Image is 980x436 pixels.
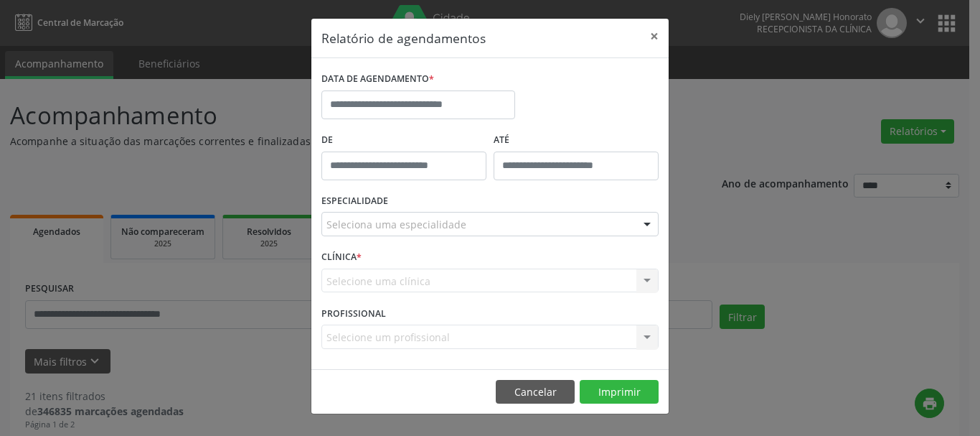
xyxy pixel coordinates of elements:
label: De [321,129,486,152]
label: DATA DE AGENDAMENTO [321,68,434,91]
label: PROFISSIONAL [321,302,386,325]
span: Seleciona uma especialidade [326,217,466,232]
label: ESPECIALIDADE [321,190,388,213]
button: Imprimir [580,380,659,404]
h5: Relatório de agendamentos [321,29,486,47]
label: ATÉ [494,129,659,152]
button: Close [640,19,669,54]
button: Cancelar [496,380,575,404]
label: CLÍNICA [321,246,362,269]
